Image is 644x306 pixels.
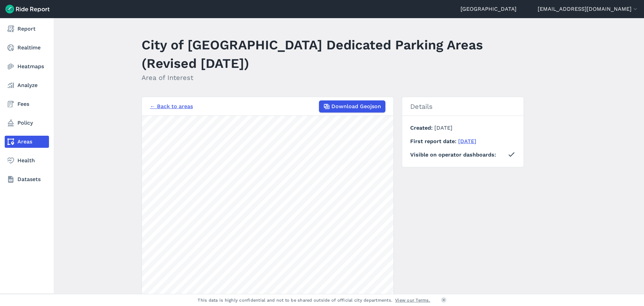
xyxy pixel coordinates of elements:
span: Download Geojson [331,102,381,111]
button: [EMAIL_ADDRESS][DOMAIN_NAME] [538,5,639,13]
a: ← Back to areas [150,102,193,111]
h2: Area of Interest [142,73,524,83]
span: [DATE] [434,125,452,131]
span: Visible on operator dashboards [410,151,496,159]
img: Ride Report [5,5,50,13]
button: Download Geojson [319,100,385,113]
a: Heatmaps [5,60,49,73]
span: Created [410,125,434,131]
a: Analyze [5,79,49,91]
a: View our Terms. [395,297,430,303]
a: [GEOGRAPHIC_DATA] [461,5,517,13]
h1: City of [GEOGRAPHIC_DATA] Dedicated Parking Areas (Revised [DATE]) [142,36,524,73]
a: Fees [5,98,49,110]
span: First report date [410,138,458,144]
a: Report [5,23,49,35]
a: Datasets [5,173,49,185]
a: Health [5,155,49,167]
a: Policy [5,117,49,129]
a: [DATE] [458,138,476,144]
a: Realtime [5,42,49,54]
h2: Details [402,97,524,116]
a: Areas [5,136,49,148]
